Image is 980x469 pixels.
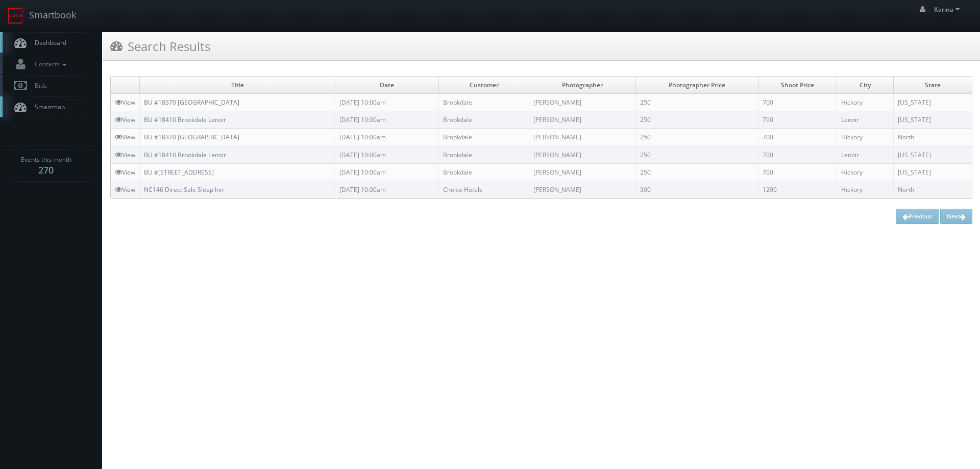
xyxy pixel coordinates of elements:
[894,111,972,129] td: [US_STATE]
[115,133,135,141] a: View
[30,38,66,47] span: Dashboard
[529,146,636,163] td: [PERSON_NAME]
[144,185,224,194] a: NC146 Direct Sale Sleep Inn
[837,163,894,181] td: Hickory
[635,163,758,181] td: 250
[439,94,529,111] td: Brookdale
[837,77,894,94] td: City
[110,37,210,55] h3: Search Results
[635,181,758,198] td: 300
[934,5,963,14] span: Karina
[144,115,226,124] a: BU #18410 Brookdale Lenoir
[439,181,529,198] td: Choice Hotels
[758,111,837,129] td: 700
[335,94,439,111] td: [DATE] 10:00am
[837,146,894,163] td: Lenoir
[894,129,972,146] td: North
[529,181,636,198] td: [PERSON_NAME]
[837,94,894,111] td: Hickory
[894,181,972,198] td: North
[837,181,894,198] td: Hickory
[439,163,529,181] td: Brookdale
[8,8,24,24] img: smartbook-logo.png
[758,77,837,94] td: Shoot Price
[140,77,335,94] td: Title
[439,77,529,94] td: Customer
[335,163,439,181] td: [DATE] 10:00am
[144,168,214,177] a: BU #[STREET_ADDRESS]
[837,129,894,146] td: Hickory
[21,155,71,165] span: Events this month
[335,146,439,163] td: [DATE] 10:00am
[635,129,758,146] td: 250
[758,94,837,111] td: 700
[30,81,47,90] span: Bids
[38,164,54,176] strong: 270
[439,129,529,146] td: Brookdale
[439,111,529,129] td: Brookdale
[144,133,239,141] a: BU #18370 [GEOGRAPHIC_DATA]
[529,77,636,94] td: Photographer
[115,168,135,177] a: View
[144,151,226,159] a: BU #18410 Brookdale Lenoir
[758,146,837,163] td: 700
[529,163,636,181] td: [PERSON_NAME]
[30,60,69,68] span: Contacts
[529,129,636,146] td: [PERSON_NAME]
[439,146,529,163] td: Brookdale
[894,146,972,163] td: [US_STATE]
[635,146,758,163] td: 250
[529,111,636,129] td: [PERSON_NAME]
[758,129,837,146] td: 700
[894,163,972,181] td: [US_STATE]
[335,129,439,146] td: [DATE] 10:00am
[115,185,135,194] a: View
[635,77,758,94] td: Photographer Price
[635,94,758,111] td: 250
[894,77,972,94] td: State
[758,163,837,181] td: 700
[115,115,135,124] a: View
[30,103,65,111] span: Smartmap
[115,151,135,159] a: View
[894,94,972,111] td: [US_STATE]
[335,77,439,94] td: Date
[837,111,894,129] td: Lenoir
[115,98,135,107] a: View
[758,181,837,198] td: 1200
[144,98,239,107] a: BU #18370 [GEOGRAPHIC_DATA]
[335,181,439,198] td: [DATE] 10:00am
[635,111,758,129] td: 250
[335,111,439,129] td: [DATE] 10:00am
[529,94,636,111] td: [PERSON_NAME]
